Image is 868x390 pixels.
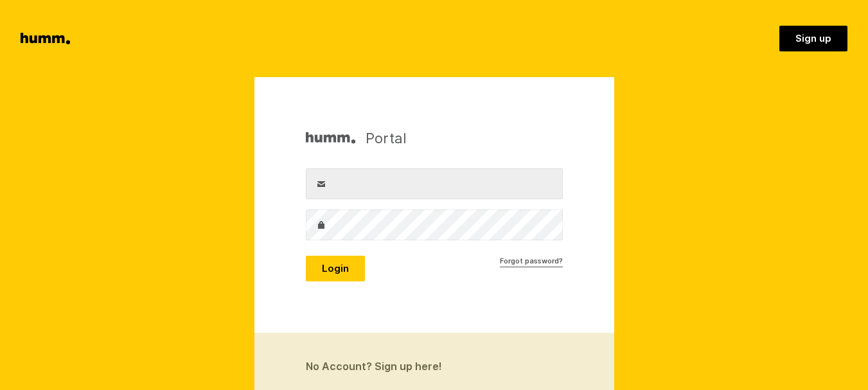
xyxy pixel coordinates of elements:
a: Forgot password? [500,256,563,267]
a: Sign up [779,26,847,51]
img: Humm [306,129,355,148]
button: Login [306,256,365,281]
h1: Portal [306,129,407,148]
